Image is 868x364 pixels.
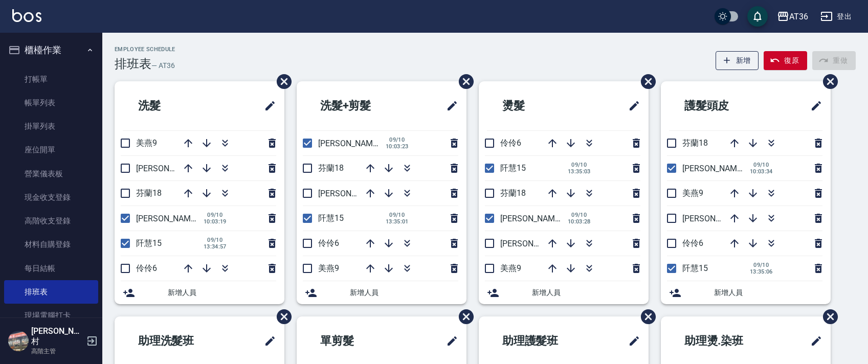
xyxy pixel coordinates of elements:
a: 高階收支登錄 [4,209,98,233]
a: 掛單列表 [4,115,98,138]
span: 修改班表的標題 [258,329,276,353]
h2: 洗髮 [123,87,217,124]
a: 材料自購登錄 [4,233,98,256]
span: [PERSON_NAME]11 [682,164,753,173]
span: 伶伶6 [682,238,703,248]
span: 09/10 [386,136,409,143]
span: 10:03:19 [204,218,227,225]
img: Person [8,331,29,351]
span: 修改班表的標題 [258,94,276,118]
span: 美燕9 [682,188,703,198]
span: 刪除班表 [633,66,657,97]
span: 芬蘭18 [500,188,526,198]
h2: 護髮頭皮 [669,87,774,124]
span: 美燕9 [500,263,521,273]
span: 芬蘭18 [682,138,708,148]
h2: 助理洗髮班 [123,323,233,359]
span: 09/10 [568,212,591,218]
h6: — AT36 [151,60,175,71]
h3: 排班表 [115,57,151,71]
span: 09/10 [386,212,409,218]
span: 09/10 [568,162,591,168]
button: 櫃檯作業 [4,37,98,63]
span: 芬蘭18 [136,188,162,198]
span: 修改班表的標題 [622,94,640,118]
a: 排班表 [4,280,98,304]
span: 刪除班表 [451,66,475,97]
span: 10:03:28 [568,218,591,225]
p: 高階主管 [31,347,83,356]
span: 13:35:01 [386,218,409,225]
span: 阡慧15 [682,263,708,273]
span: 新增人員 [532,287,640,298]
span: 阡慧15 [318,213,344,223]
a: 每日結帳 [4,257,98,280]
span: 修改班表的標題 [440,329,458,353]
div: AT36 [789,10,808,23]
div: 新增人員 [479,281,649,304]
span: 刪除班表 [633,302,657,332]
span: 伶伶6 [318,238,339,248]
button: 新增 [716,51,759,70]
a: 座位開單 [4,138,98,162]
span: 新增人員 [714,287,822,298]
span: 刪除班表 [815,302,839,332]
button: AT36 [773,6,812,27]
span: 09/10 [204,237,227,243]
span: 芬蘭18 [318,163,344,173]
span: 刪除班表 [815,66,839,97]
span: 09/10 [204,212,227,218]
img: Logo [12,9,41,22]
span: 13:35:03 [568,168,591,175]
span: [PERSON_NAME]11 [136,214,207,223]
span: 修改班表的標題 [622,329,640,353]
span: [PERSON_NAME]16 [500,239,571,248]
h2: Employee Schedule [115,46,175,53]
span: 10:03:34 [750,168,773,175]
button: 復原 [764,51,807,70]
h2: 洗髮+剪髮 [305,87,413,124]
span: 13:34:57 [204,243,227,250]
h2: 助理護髮班 [487,323,597,359]
div: 新增人員 [297,281,466,304]
a: 現金收支登錄 [4,186,98,209]
div: 新增人員 [661,281,831,304]
span: [PERSON_NAME]16 [318,189,389,198]
span: 伶伶6 [500,138,521,148]
span: 09/10 [750,262,773,268]
h2: 助理燙.染班 [669,323,781,359]
div: 新增人員 [115,281,284,304]
span: 美燕9 [318,263,339,273]
a: 營業儀表板 [4,162,98,186]
a: 帳單列表 [4,91,98,115]
span: 刪除班表 [269,302,293,332]
span: 美燕9 [136,138,157,148]
button: save [747,6,768,27]
span: [PERSON_NAME]11 [318,139,389,148]
span: [PERSON_NAME]16 [682,214,753,223]
h5: [PERSON_NAME]村 [31,326,83,347]
span: [PERSON_NAME]16 [136,164,207,173]
span: 修改班表的標題 [440,94,458,118]
span: 伶伶6 [136,263,157,273]
span: 阡慧15 [500,163,526,173]
span: 新增人員 [168,287,276,298]
a: 打帳單 [4,67,98,91]
span: 阡慧15 [136,238,162,248]
span: 修改班表的標題 [804,329,822,353]
h2: 燙髮 [487,87,581,124]
span: 10:03:23 [386,143,409,150]
span: 09/10 [750,162,773,168]
span: 13:35:06 [750,268,773,275]
span: 修改班表的標題 [804,94,822,118]
a: 現場電腦打卡 [4,304,98,327]
span: 刪除班表 [451,302,475,332]
h2: 單剪髮 [305,323,405,359]
span: 新增人員 [350,287,458,298]
button: 登出 [816,7,856,26]
span: [PERSON_NAME]11 [500,214,571,223]
span: 刪除班表 [269,66,293,97]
